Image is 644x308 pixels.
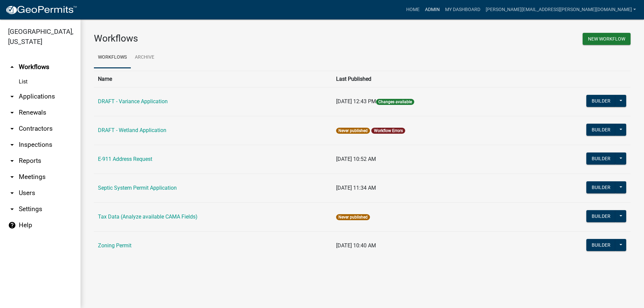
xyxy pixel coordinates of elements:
button: Builder [586,152,616,165]
i: arrow_drop_down [8,93,16,101]
span: Never published [336,214,370,220]
i: arrow_drop_down [8,157,16,165]
span: [DATE] 12:43 PM [336,98,376,105]
a: E-911 Address Request [98,156,152,162]
button: Builder [586,95,616,107]
a: Zoning Permit [98,242,131,249]
i: arrow_drop_up [8,63,16,71]
a: Septic System Permit Application [98,185,177,191]
button: New Workflow [583,33,631,45]
a: Home [404,3,422,16]
h3: Workflows [94,33,357,44]
a: [PERSON_NAME][EMAIL_ADDRESS][PERSON_NAME][DOMAIN_NAME] [483,3,639,16]
a: Workflow Errors [374,128,403,133]
span: [DATE] 11:34 AM [336,185,376,191]
span: [DATE] 10:52 AM [336,156,376,162]
a: Workflows [94,47,131,68]
a: Admin [422,3,442,16]
th: Last Published [332,71,523,87]
i: arrow_drop_down [8,189,16,197]
span: [DATE] 10:40 AM [336,242,376,249]
i: arrow_drop_down [8,109,16,117]
a: DRAFT - Variance Application [98,98,168,105]
button: Builder [586,239,616,251]
i: arrow_drop_down [8,141,16,149]
button: Builder [586,210,616,222]
th: Name [94,71,332,87]
a: DRAFT - Wetland Application [98,127,166,133]
i: arrow_drop_down [8,125,16,133]
i: arrow_drop_down [8,205,16,213]
button: Builder [586,124,616,136]
a: Tax Data (Analyze available CAMA Fields) [98,213,198,220]
a: My Dashboard [442,3,483,16]
a: Archive [131,47,158,68]
i: help [8,221,16,229]
i: arrow_drop_down [8,173,16,181]
span: Never published [336,128,370,134]
button: Builder [586,181,616,193]
span: Changes available [376,99,414,105]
